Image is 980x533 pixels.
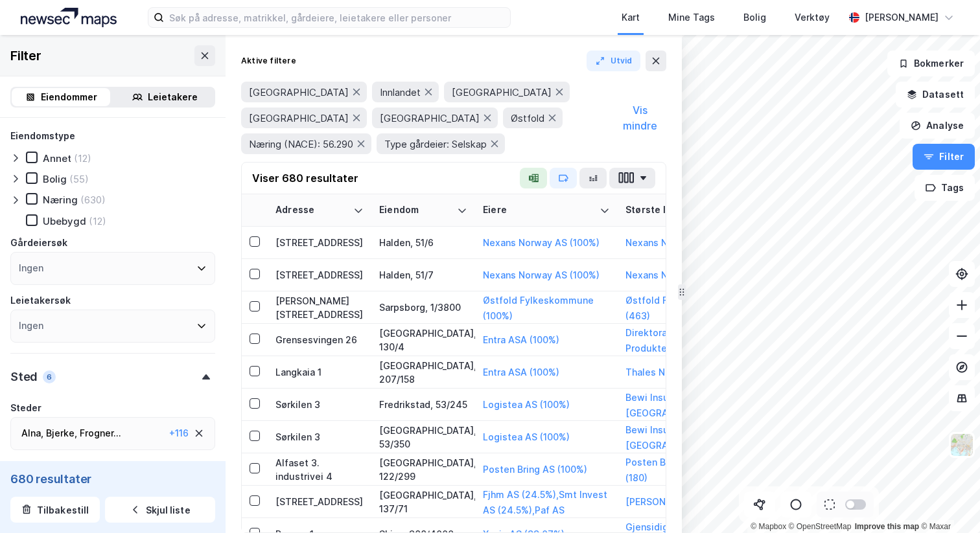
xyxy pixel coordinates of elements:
[275,204,348,216] div: Adresse
[46,425,77,441] div: Bjerke ,
[164,8,510,27] input: Søk på adresse, matrikkel, gårdeiere, leietakere eller personer
[275,236,364,249] div: [STREET_ADDRESS]
[275,456,364,483] div: Alfaset 3. industrivei 4
[43,370,56,383] div: 6
[21,425,43,441] div: Alna ,
[379,488,467,516] div: [GEOGRAPHIC_DATA], 137/71
[668,10,715,25] div: Mine Tags
[10,45,41,66] div: Filter
[10,471,215,486] div: 680 resultater
[43,215,86,227] div: Ubebygd
[41,89,97,105] div: Eiendommer
[43,173,67,185] div: Bolig
[896,82,975,108] button: Datasett
[913,144,975,170] button: Filter
[379,456,467,483] div: [GEOGRAPHIC_DATA], 122/299
[380,112,480,124] span: [GEOGRAPHIC_DATA]
[483,204,594,216] div: Eiere
[275,365,364,379] div: Langkaia 1
[789,522,852,531] a: OpenStreetMap
[379,326,467,354] div: [GEOGRAPHIC_DATA], 130/4
[625,204,737,216] div: Største leietaker
[915,471,980,533] div: Kontrollprogram for chat
[89,215,106,227] div: (12)
[915,471,980,533] iframe: Chat Widget
[915,175,975,201] button: Tags
[379,301,467,314] div: Sarpsborg, 1/3800
[10,293,71,308] div: Leietakersøk
[855,522,919,531] a: Improve this map
[452,86,552,98] span: [GEOGRAPHIC_DATA]
[169,425,189,441] div: + 116
[795,10,830,25] div: Verktøy
[74,152,91,164] div: (12)
[19,260,43,276] div: Ingen
[10,400,41,416] div: Steder
[379,268,467,282] div: Halden, 51/7
[865,10,939,25] div: [PERSON_NAME]
[19,318,43,334] div: Ingen
[887,51,975,76] button: Bokmerker
[241,56,296,66] div: Aktive filtere
[950,433,974,457] img: Z
[380,86,421,98] span: Innlandet
[43,194,78,206] div: Næring
[43,152,71,164] div: Annet
[275,398,364,411] div: Sørkilen 3
[249,112,349,124] span: [GEOGRAPHIC_DATA]
[275,294,364,321] div: [PERSON_NAME][STREET_ADDRESS]
[21,8,117,27] img: logo.a4113a55bc3d86da70a041830d287a7e.svg
[751,522,786,531] a: Mapbox
[10,128,75,144] div: Eiendomstype
[249,86,349,98] span: [GEOGRAPHIC_DATA]
[10,235,67,251] div: Gårdeiersøk
[10,497,100,523] button: Tilbakestill
[252,170,358,186] div: Viser 680 resultater
[80,194,106,206] div: (630)
[379,204,452,216] div: Eiendom
[10,369,38,385] div: Sted
[105,497,215,523] button: Skjul liste
[379,359,467,386] div: [GEOGRAPHIC_DATA], 207/158
[379,236,467,249] div: Halden, 51/6
[249,138,353,150] span: Næring (NACE): 56.290
[384,138,487,150] span: Type gårdeier: Selskap
[148,89,198,105] div: Leietakere
[900,113,975,139] button: Analyse
[379,398,467,411] div: Fredrikstad, 53/245
[275,495,364,508] div: [STREET_ADDRESS]
[613,82,666,154] button: Vis mindre
[275,268,364,282] div: [STREET_ADDRESS]
[275,430,364,444] div: Sørkilen 3
[69,173,89,185] div: (55)
[80,425,121,441] div: Frogner ...
[275,333,364,346] div: Grensesvingen 26
[743,10,766,25] div: Bolig
[622,10,640,25] div: Kart
[587,51,641,71] button: Utvid
[511,112,544,124] span: Østfold
[379,424,467,451] div: [GEOGRAPHIC_DATA], 53/350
